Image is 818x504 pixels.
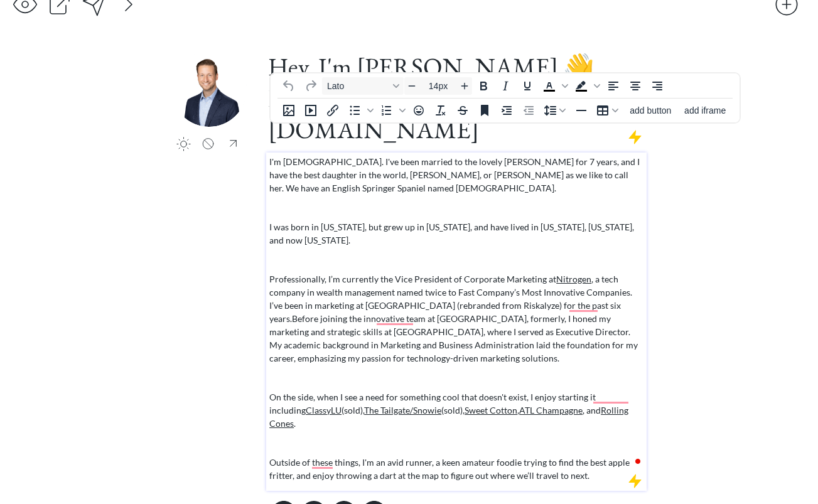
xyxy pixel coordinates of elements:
div: Numbered list [376,102,407,119]
button: Decrease indent [518,102,539,119]
button: Font Lato [322,77,404,95]
a: Sweet Cotton [465,405,517,416]
button: Align right [647,77,668,95]
button: Increase font size [457,77,472,95]
a: ATL Champagne [519,405,583,416]
span: add button [630,105,671,115]
h1: Hey, I'm [PERSON_NAME] 👋 Head of Marketing at [DOMAIN_NAME] [268,51,645,145]
span: add iframe [684,105,726,115]
button: Table [593,102,623,119]
button: Align center [625,77,646,95]
p: Professionally, I’m currently the Vice President of Corporate Marketing at , a tech company in we... [269,272,644,365]
button: Underline [517,77,538,95]
button: Clear formatting [430,102,451,119]
button: Increase indent [496,102,517,119]
button: Strikethrough [452,102,473,119]
button: Redo [300,77,321,95]
p: Outside of these things, I'm an avid runner, a keen amateur foodie trying to find the best apple ... [269,456,644,482]
button: Insert/edit link [322,102,343,119]
div: Text color Black [539,77,570,95]
button: Emojis [408,102,429,119]
div: To enrich screen reader interactions, please activate Accessibility in Grammarly extension settings [268,51,645,145]
button: add video [300,102,321,119]
a: The Tailgate/Snowie [364,405,441,416]
button: Bold [473,77,494,95]
button: Line height [540,102,570,119]
p: On the side, when I see a need for something cool that doesn't exist, I enjoy starting it includi... [269,390,644,430]
button: Decrease font size [404,77,419,95]
div: To enrich screen reader interactions, please activate Accessibility in Grammarly extension settings [269,155,644,482]
button: add button [623,102,678,119]
button: Horizontal line [571,102,592,119]
a: ClassyLU [306,405,342,416]
button: Italic [495,77,516,95]
div: Bullet list [344,102,375,119]
span: Lato [327,81,389,91]
a: Nitrogen [556,274,591,284]
div: Background color Black [571,77,602,95]
p: I was born in [US_STATE], but grew up in [US_STATE], and have lived in [US_STATE], [US_STATE], an... [269,220,644,247]
button: add iframe [679,102,732,119]
p: I'm [DEMOGRAPHIC_DATA]. I've been married to the lovely [PERSON_NAME] for 7 years, and I have the... [269,155,644,195]
button: Undo [278,77,299,95]
button: Align left [603,77,624,95]
button: Anchor [474,102,495,119]
button: Insert image [278,102,299,119]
